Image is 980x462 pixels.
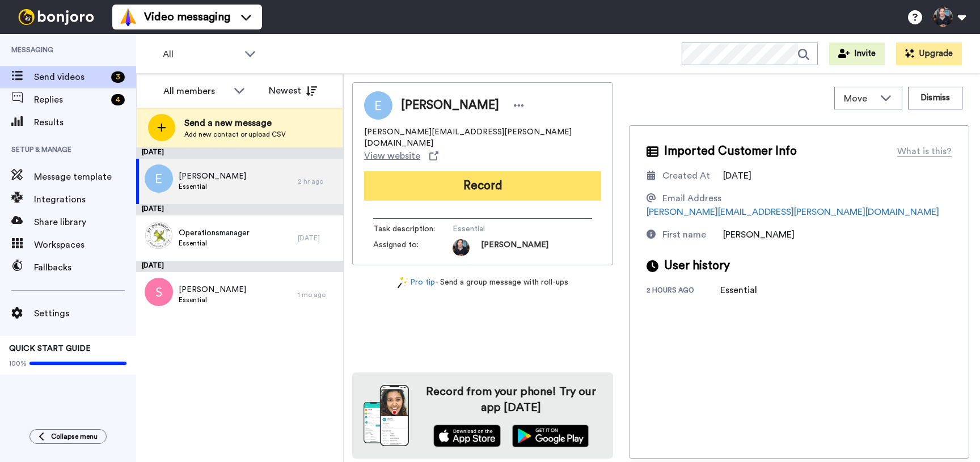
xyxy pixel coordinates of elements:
[51,432,98,441] span: Collapse menu
[144,9,230,25] span: Video messaging
[647,286,720,297] div: 2 hours ago
[111,94,125,105] div: 4
[163,48,239,61] span: All
[179,295,246,304] span: Essential
[34,215,136,229] span: Share library
[298,290,337,299] div: 1 mo ago
[298,177,337,186] div: 2 hr ago
[844,92,875,105] span: Move
[14,9,99,25] img: bj-logo-header-white.svg
[119,8,137,26] img: vm-color.svg
[34,170,136,184] span: Message template
[29,429,107,444] button: Collapse menu
[662,228,706,241] div: First name
[298,234,337,243] div: [DATE]
[9,359,27,368] span: 100%
[184,130,286,139] span: Add new contact or upload CSV
[723,171,751,180] span: [DATE]
[136,204,343,215] div: [DATE]
[364,385,409,446] img: download
[364,149,420,163] span: View website
[34,116,136,129] span: Results
[373,239,453,256] span: Assigned to:
[364,171,601,201] button: Record
[481,239,548,256] span: [PERSON_NAME]
[179,239,250,248] span: Essential
[723,230,795,239] span: [PERSON_NAME]
[364,91,392,120] img: Image of Ebert
[352,277,613,289] div: - Send a group message with roll-ups
[453,239,470,256] img: 57358c9c-8e68-411a-b28f-137c2380b482-1672160804.jpg
[9,345,91,353] span: QUICK START GUIDE
[179,227,250,239] span: Operationsmanager
[373,223,453,235] span: Task description :
[662,169,710,183] div: Created At
[34,93,107,107] span: Replies
[512,425,589,447] img: playstore
[136,147,343,159] div: [DATE]
[897,145,952,158] div: What is this?
[34,261,136,274] span: Fallbacks
[398,277,408,289] img: magic-wand.svg
[398,277,435,289] a: Pro tip
[662,192,721,205] div: Email Address
[720,283,777,297] div: Essential
[111,71,125,83] div: 3
[145,221,173,249] img: 5684ec9d-c725-46a6-b16e-34c8e5f3e38c.png
[34,193,136,206] span: Integrations
[34,70,107,84] span: Send videos
[179,182,246,191] span: Essential
[664,257,730,274] span: User history
[364,149,438,163] a: View website
[34,238,136,252] span: Workspaces
[34,307,136,320] span: Settings
[145,164,173,193] img: e.png
[184,116,286,130] span: Send a new message
[664,143,797,160] span: Imported Customer Info
[896,43,962,65] button: Upgrade
[401,97,499,114] span: [PERSON_NAME]
[420,384,602,416] h4: Record from your phone! Try our app [DATE]
[364,126,601,149] span: [PERSON_NAME][EMAIL_ADDRESS][PERSON_NAME][DOMAIN_NAME]
[179,284,246,295] span: [PERSON_NAME]
[647,207,939,217] a: [PERSON_NAME][EMAIL_ADDRESS][PERSON_NAME][DOMAIN_NAME]
[260,79,326,102] button: Newest
[453,223,560,235] span: Essential
[136,261,343,272] div: [DATE]
[179,171,246,182] span: [PERSON_NAME]
[145,278,173,306] img: s.png
[163,84,228,98] div: All members
[433,425,501,447] img: appstore
[908,87,962,109] button: Dismiss
[829,43,885,65] button: Invite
